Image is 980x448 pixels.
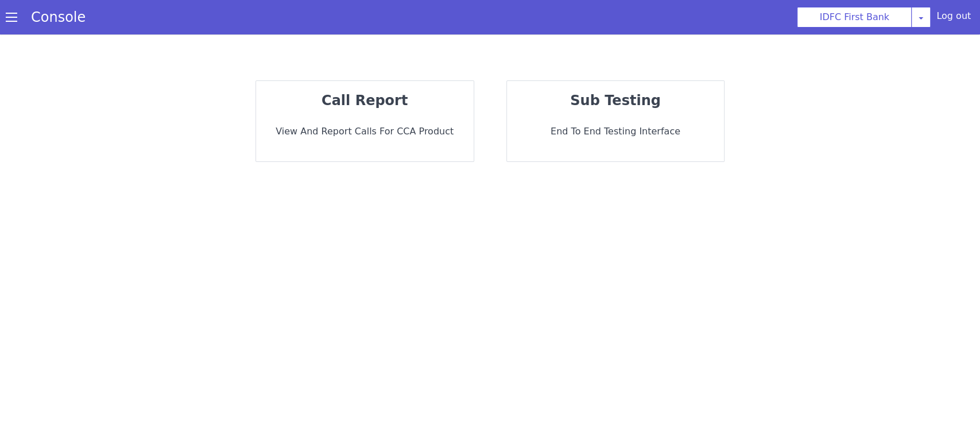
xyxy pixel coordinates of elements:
[797,7,912,28] button: IDFC First Bank
[321,92,408,109] strong: call report
[265,125,464,138] p: View and report calls for CCA Product
[17,9,99,25] a: Console
[516,125,715,138] p: End to End Testing Interface
[570,92,661,109] strong: sub testing
[936,9,971,28] div: Log out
